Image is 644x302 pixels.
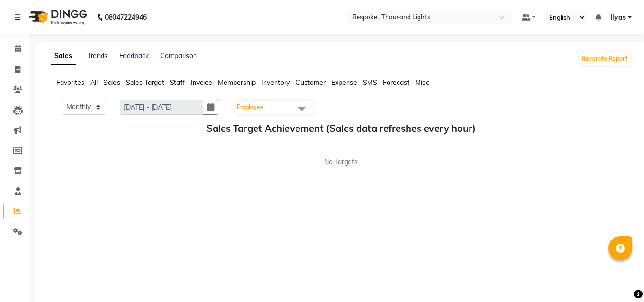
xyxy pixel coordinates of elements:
[24,4,90,31] img: logo
[160,52,197,60] a: Comparison
[237,104,264,111] span: Employee
[58,123,624,134] h5: Sales Target Achievement (Sales data refreshes every hour)
[415,78,429,87] span: Misc
[126,78,164,87] span: Sales Target
[611,12,626,22] span: Ilyas
[324,157,358,167] span: No Targets
[363,78,377,87] span: SMS
[331,78,357,87] span: Expense
[579,52,630,65] button: Generate Report
[191,78,212,87] span: Invoice
[120,100,203,115] input: DD/MM/YYYY-DD/MM/YYYY
[119,52,149,60] a: Feedback
[170,78,185,87] span: Staff
[296,78,326,87] span: Customer
[87,52,108,60] a: Trends
[51,48,76,65] a: Sales
[56,78,84,87] span: Favorites
[261,78,290,87] span: Inventory
[218,78,256,87] span: Membership
[90,78,98,87] span: All
[383,78,409,87] span: Forecast
[105,4,147,31] b: 08047224946
[103,78,120,87] span: Sales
